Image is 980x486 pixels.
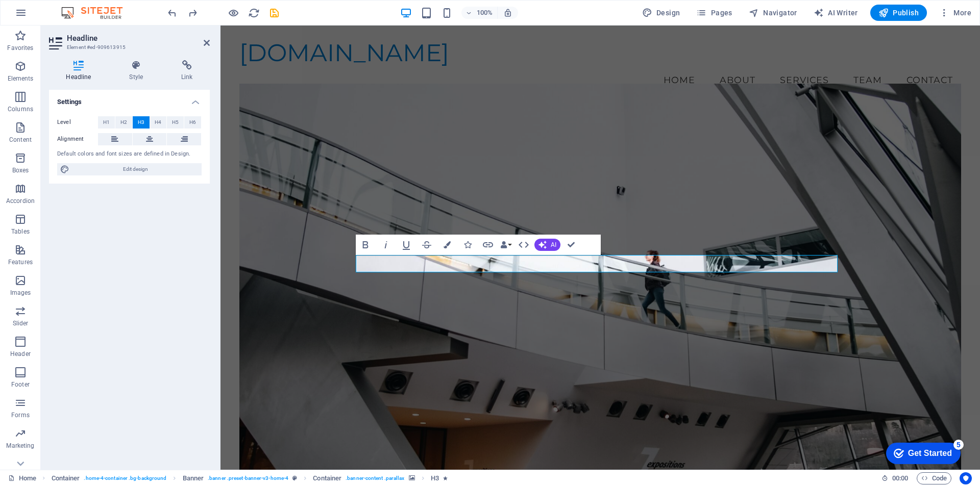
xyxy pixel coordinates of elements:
[120,116,127,129] span: H2
[189,116,196,129] span: H6
[8,258,33,266] p: Features
[514,235,533,255] button: HTML
[443,475,448,481] i: Element contains an animation
[696,8,732,18] span: Pages
[939,8,971,18] span: More
[227,7,239,19] button: Click here to leave preview mode and continue editing
[30,11,74,20] div: Get Started
[186,7,199,19] button: redo
[12,166,29,174] p: Boxes
[745,5,801,21] button: Navigator
[9,136,32,144] p: Content
[503,8,512,17] i: On resize automatically adjust zoom level to fit chosen device.
[376,235,396,255] button: Italic (Ctrl+I)
[49,90,210,108] h4: Settings
[8,5,83,27] div: Get Started 5 items remaining, 0% complete
[11,227,30,236] p: Tables
[52,472,448,484] nav: breadcrumb
[49,60,112,82] h4: Headline
[13,319,29,327] p: Slider
[458,235,477,255] button: Icons
[810,5,862,21] button: AI Writer
[313,472,341,484] span: Click to select. Double-click to edit
[8,472,36,484] a: Click to cancel selection. Double-click to open Pages
[138,116,144,129] span: H3
[534,239,560,251] button: AI
[67,43,189,52] h3: Element #ed-909613915
[115,116,132,129] button: H2
[477,7,493,19] h6: 100%
[356,235,375,255] button: Bold (Ctrl+B)
[268,7,280,19] button: save
[561,235,581,255] button: Confirm (Ctrl+⏎)
[692,5,736,21] button: Pages
[899,474,901,482] span: :
[8,74,34,83] p: Elements
[917,472,951,484] button: Code
[417,235,436,255] button: Strikethrough
[268,7,280,19] i: Save (Ctrl+S)
[57,163,202,175] button: Edit design
[461,7,498,19] button: 100%
[184,116,201,129] button: H6
[638,5,684,21] button: Design
[133,116,150,129] button: H3
[248,7,260,19] i: Reload page
[84,472,166,484] span: . home-4-container .bg-background
[551,242,556,248] span: AI
[166,7,178,19] button: undo
[187,7,199,19] i: Redo: Move elements (Ctrl+Y, ⌘+Y)
[921,472,947,484] span: Code
[346,472,404,484] span: . banner-content .parallax
[881,472,909,484] h6: Session time
[150,116,167,129] button: H4
[870,5,927,21] button: Publish
[431,472,439,484] span: Click to select. Double-click to edit
[67,34,210,43] h2: Headline
[10,289,31,297] p: Images
[167,116,184,129] button: H5
[6,197,35,205] p: Accordion
[52,472,80,484] span: Click to select. Double-click to edit
[814,8,858,18] span: AI Writer
[892,472,908,484] span: 00 00
[11,411,30,419] p: Forms
[59,7,135,19] img: Editor Logo
[960,472,972,484] button: Usercentrics
[437,235,457,255] button: Colors
[878,8,919,18] span: Publish
[248,7,260,19] button: reload
[749,8,797,18] span: Navigator
[638,5,684,21] div: Design (Ctrl+Alt+Y)
[208,472,288,484] span: . banner .preset-banner-v3-home-4
[76,2,86,12] div: 5
[183,472,204,484] span: Click to select. Double-click to edit
[112,60,164,82] h4: Style
[164,60,210,82] h4: Link
[8,105,33,113] p: Columns
[6,442,34,450] p: Marketing
[103,116,110,129] span: H1
[397,235,416,255] button: Underline (Ctrl+U)
[499,235,513,255] button: Data Bindings
[72,163,199,175] span: Edit design
[11,380,30,389] p: Footer
[642,8,680,18] span: Design
[409,475,415,481] i: This element contains a background
[935,5,975,21] button: More
[98,116,115,129] button: H1
[478,235,498,255] button: Link
[10,350,31,358] p: Header
[57,150,202,159] div: Default colors and font sizes are defined in Design.
[7,44,33,52] p: Favorites
[57,133,98,145] label: Alignment
[292,475,297,481] i: This element is a customizable preset
[166,7,178,19] i: Undo: Edit headline (Ctrl+Z)
[57,116,98,129] label: Level
[155,116,161,129] span: H4
[172,116,179,129] span: H5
